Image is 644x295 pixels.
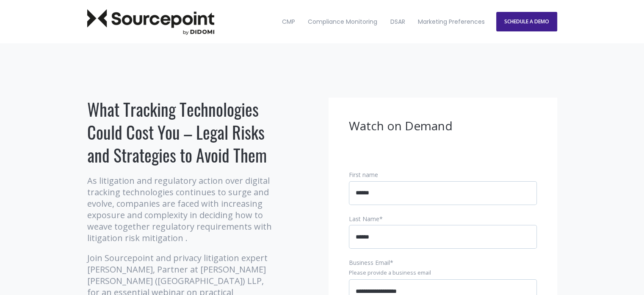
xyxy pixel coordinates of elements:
p: As litigation and regulatory action over digital tracking technologies continues to surge and evo... [87,175,276,244]
a: DSAR [385,4,411,40]
h3: Watch on Demand [349,118,537,134]
span: Business Email [349,258,390,267]
span: First name [349,171,378,179]
h1: What Tracking Technologies Could Cost You – Legal Risks and Strategies to Avoid Them [87,98,276,166]
nav: Desktop navigation [276,4,491,40]
img: Sourcepoint Logo Dark [87,9,214,35]
a: Marketing Preferences [412,4,490,40]
a: CMP [276,4,301,40]
legend: Please provide a business email [349,269,537,277]
a: Compliance Monitoring [302,4,383,40]
span: Last Name [349,215,379,223]
a: SCHEDULE A DEMO [496,12,557,31]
